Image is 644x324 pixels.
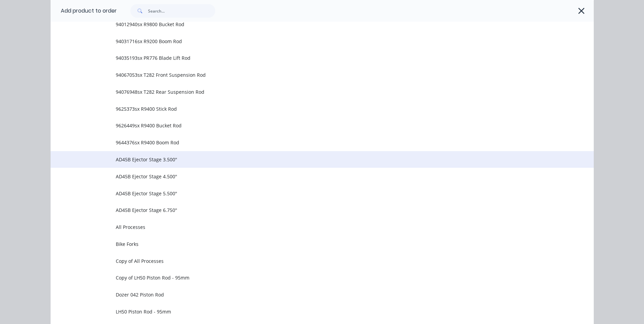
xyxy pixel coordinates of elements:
span: AD45B Ejector Stage 4.500" [116,173,498,180]
span: Dozer 042 Piston Rod [116,291,498,298]
span: 9625373sx R9400 Stick Rod [116,105,498,112]
span: Bike Forks [116,240,498,248]
input: Search... [148,4,215,18]
span: AD45B Ejector Stage 3.500" [116,156,498,163]
span: 94012940sx R9800 Bucket Rod [116,21,498,28]
span: LH50 Piston Rod - 95mm [116,308,498,315]
span: 9644376sx R9400 Boom Rod [116,139,498,146]
span: 9626449sx R9400 Bucket Rod [116,122,498,129]
span: AD45B Ejector Stage 5.500" [116,190,498,197]
span: 94035193sx PR776 Blade Lift Rod [116,54,498,61]
span: Copy of All Processes [116,257,498,265]
span: 94076948sx T282 Rear Suspension Rod [116,88,498,95]
span: 94067053sx T282 Front Suspension Rod [116,71,498,78]
span: AD45B Ejector Stage 6.750" [116,206,498,214]
span: All Processes [116,223,498,231]
span: 94031716sx R9200 Boom Rod [116,38,498,45]
span: Copy of LH50 Piston Rod - 95mm [116,274,498,281]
